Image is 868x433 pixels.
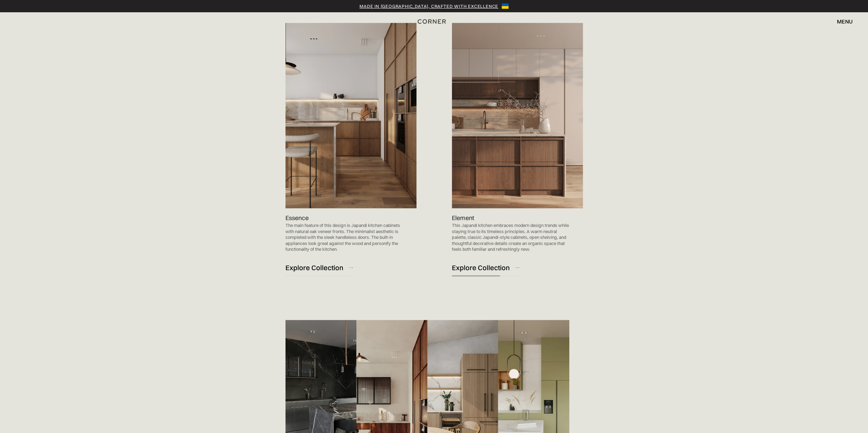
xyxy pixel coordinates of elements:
[452,222,569,252] p: This Japandi kitchen embraces modern design trends while staying true to its timeless principles....
[359,3,498,10] a: Made in [GEOGRAPHIC_DATA], crafted with excellence
[285,263,343,272] div: Explore Collection
[830,16,853,27] div: menu
[837,19,853,24] div: menu
[285,259,353,276] a: Explore Collection
[452,263,510,272] div: Explore Collection
[452,259,519,276] a: Explore Collection
[285,213,309,222] p: Essence
[401,17,467,26] a: home
[452,213,474,222] p: Element
[285,222,403,252] p: The main feature of this design is Japandi kitchen cabinets with natural oak veneer fronts. The m...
